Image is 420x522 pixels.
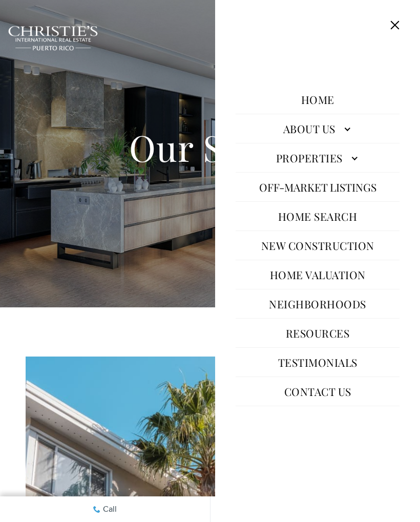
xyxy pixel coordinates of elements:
[385,15,405,35] button: Close this option
[26,125,394,170] h1: Our Story
[273,204,363,228] a: Home Search
[236,116,400,141] a: About Us
[254,175,382,199] button: Off-Market Listings
[281,321,355,345] a: Resources
[279,379,356,404] a: Contact Us
[273,350,363,374] a: Testimonials
[8,26,99,51] img: Christie's International Real Estate black text logo
[264,291,371,316] a: Neighborhoods
[265,262,371,287] a: Home Valuation
[236,145,400,170] a: Properties
[256,233,380,258] a: New Construction
[296,87,340,112] a: Home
